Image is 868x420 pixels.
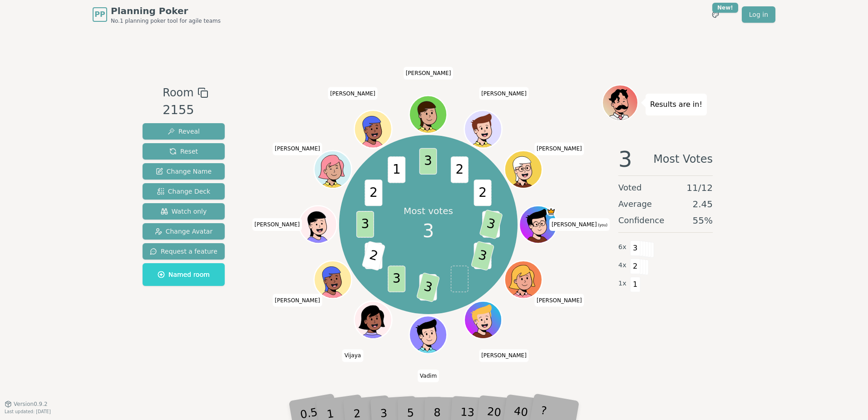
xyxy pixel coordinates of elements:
[479,210,503,240] span: 3
[597,223,608,227] span: (you)
[630,240,641,256] span: 3
[618,242,626,252] span: 6 x
[692,198,713,210] span: 2.45
[479,349,529,362] span: Click to change your name
[534,142,584,155] span: Click to change your name
[618,148,632,170] span: 3
[111,5,221,17] span: Planning Poker
[143,263,225,286] button: Named room
[653,148,713,170] span: Most Votes
[418,370,439,382] span: Click to change your name
[5,400,48,408] button: Version0.9.2
[155,227,213,236] span: Change Avatar
[14,400,48,408] span: Version 0.9.2
[419,148,437,175] span: 3
[416,272,440,302] span: 3
[618,198,652,210] span: Average
[630,259,641,274] span: 2
[342,349,363,362] span: Click to change your name
[618,214,664,227] span: Confidence
[94,9,105,20] span: PP
[157,187,210,196] span: Change Deck
[143,123,225,140] button: Reveal
[404,67,454,80] span: Click to change your name
[111,17,221,25] span: No.1 planning poker tool for agile teams
[158,270,210,279] span: Named room
[168,127,200,136] span: Reveal
[161,207,207,216] span: Watch only
[630,277,641,292] span: 1
[451,157,469,183] span: 2
[388,157,406,183] span: 1
[169,147,198,156] span: Reset
[252,218,302,231] span: Click to change your name
[712,3,738,13] div: New!
[474,180,492,206] span: 2
[272,294,322,306] span: Click to change your name
[742,6,775,23] a: Log in
[272,142,322,155] span: Click to change your name
[693,214,713,227] span: 55 %
[150,247,217,256] span: Request a feature
[686,181,713,194] span: 11 / 12
[521,207,556,242] button: Click to change your avatar
[471,241,495,271] span: 3
[650,98,702,111] p: Results are in!
[93,5,221,25] a: PPPlanning PokerNo.1 planning poker tool for agile teams
[423,217,434,245] span: 3
[143,203,225,220] button: Watch only
[618,181,642,194] span: Voted
[143,143,225,160] button: Reset
[707,6,724,23] button: New!
[388,266,406,292] span: 3
[479,87,529,100] span: Click to change your name
[143,223,225,240] button: Change Avatar
[328,87,378,100] span: Click to change your name
[618,279,626,289] span: 1 x
[356,211,374,238] span: 3
[156,167,212,176] span: Change Name
[547,207,556,216] span: Matt is the host
[549,218,610,231] span: Click to change your name
[143,183,225,200] button: Change Deck
[365,180,383,206] span: 2
[362,241,386,271] span: 2
[5,409,51,414] span: Last updated: [DATE]
[143,163,225,180] button: Change Name
[534,294,584,306] span: Click to change your name
[163,85,193,101] span: Room
[404,205,453,217] p: Most votes
[618,260,626,270] span: 4 x
[143,243,225,260] button: Request a feature
[163,101,208,120] div: 2155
